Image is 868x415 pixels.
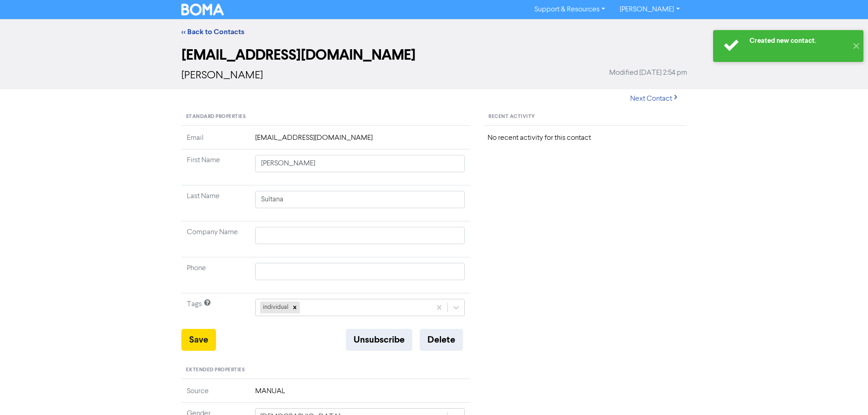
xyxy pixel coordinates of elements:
div: Recent Activity [484,108,687,126]
span: Modified [DATE] 2:54 pm [609,67,687,78]
button: Next Contact [622,89,687,108]
td: Email [181,133,250,149]
td: Source [181,386,250,403]
td: Company Name [181,221,250,257]
td: Phone [181,257,250,293]
div: Created new contact. [750,36,847,46]
td: First Name [181,149,250,185]
div: Extended Properties [181,362,471,379]
a: Support & Resources [527,2,612,17]
button: Delete [420,329,463,351]
a: [PERSON_NAME] [612,2,687,17]
div: Standard Properties [181,108,471,126]
img: BOMA Logo [181,4,224,15]
button: Save [181,329,216,351]
div: No recent activity for this contact [488,133,683,143]
td: Last Name [181,185,250,221]
h2: [EMAIL_ADDRESS][DOMAIN_NAME] [181,46,687,64]
div: individual [260,302,290,313]
td: [EMAIL_ADDRESS][DOMAIN_NAME] [250,133,471,149]
iframe: Chat Widget [822,371,868,415]
button: Unsubscribe [346,329,412,351]
a: << Back to Contacts [181,27,244,36]
td: MANUAL [250,386,471,403]
td: Tags [181,293,250,329]
span: [PERSON_NAME] [181,70,263,81]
